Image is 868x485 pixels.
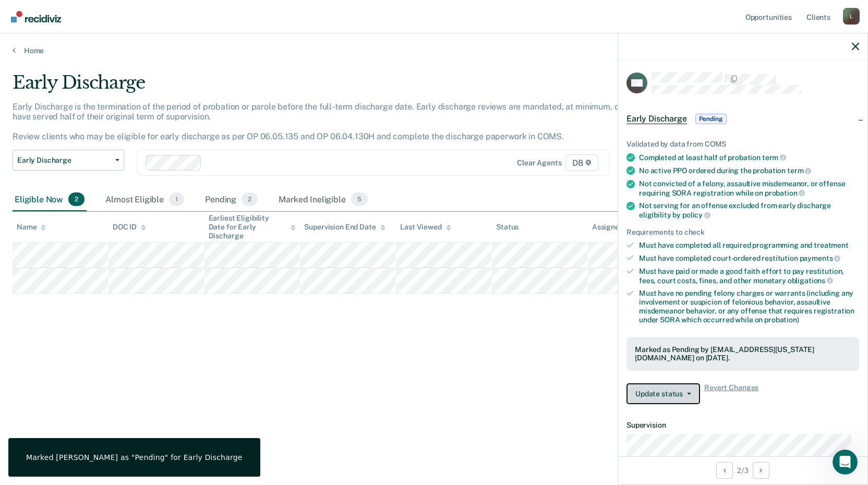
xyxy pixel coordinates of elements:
div: L [843,8,860,25]
span: term [787,166,811,175]
span: obligations [788,276,833,285]
button: Next Opportunity [753,462,769,479]
div: Earliest Eligibility Date for Early Discharge [209,214,296,240]
img: Recidiviz [11,11,61,22]
div: Early Discharge [13,72,664,102]
span: 2 [68,192,85,206]
div: Assigned to [592,223,641,232]
div: Supervision End Date [304,223,385,232]
span: Early Discharge [626,114,687,124]
div: Not serving for an offense excluded from early discharge eligibility by [639,201,859,219]
button: Profile dropdown button [843,8,860,25]
div: Early DischargePending [618,102,867,136]
div: Must have paid or made a good faith effort to pay restitution, fees, court costs, fines, and othe... [639,267,859,285]
div: Pending [203,188,260,211]
div: Completed at least half of probation [639,153,859,162]
div: Eligible Now [13,188,87,211]
iframe: Intercom live chat [833,450,858,475]
span: 5 [351,192,368,206]
div: Not convicted of a felony, assaultive misdemeanor, or offense requiring SORA registration while on [639,179,859,197]
span: Pending [695,114,727,124]
span: payments [800,254,841,262]
div: Marked Ineligible [276,188,370,211]
div: Validated by data from COMS [626,140,859,149]
div: Name [17,223,46,232]
span: term [762,153,786,162]
div: Must have completed all required programming and [639,241,859,250]
span: treatment [814,241,849,249]
span: 2 [242,192,258,206]
span: probation [765,189,805,197]
span: 1 [169,192,184,206]
div: Clear agents [517,159,561,167]
div: DOC ID [113,223,146,232]
div: Almost Eligible [103,188,186,211]
span: Early Discharge [17,156,111,165]
dt: Supervision [626,421,859,430]
div: Must have no pending felony charges or warrants (including any involvement or suspicion of feloni... [639,289,859,324]
div: Last Viewed [400,223,451,232]
div: 2 / 3 [618,456,867,484]
div: Requirements to check [626,228,859,237]
div: No active PPO ordered during the probation [639,166,859,175]
div: Must have completed court-ordered restitution [639,253,859,263]
div: Status [496,223,519,232]
span: policy [682,211,710,219]
div: Marked [PERSON_NAME] as "Pending" for Early Discharge [26,453,243,462]
span: D8 [565,154,598,171]
p: Early Discharge is the termination of the period of probation or parole before the full-term disc... [13,102,660,142]
span: Revert Changes [704,383,758,404]
a: Home [13,46,855,55]
div: Marked as Pending by [EMAIL_ADDRESS][US_STATE][DOMAIN_NAME] on [DATE]. [635,345,851,363]
button: Previous Opportunity [716,462,733,479]
button: Update status [626,383,700,404]
span: probation) [764,316,799,324]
